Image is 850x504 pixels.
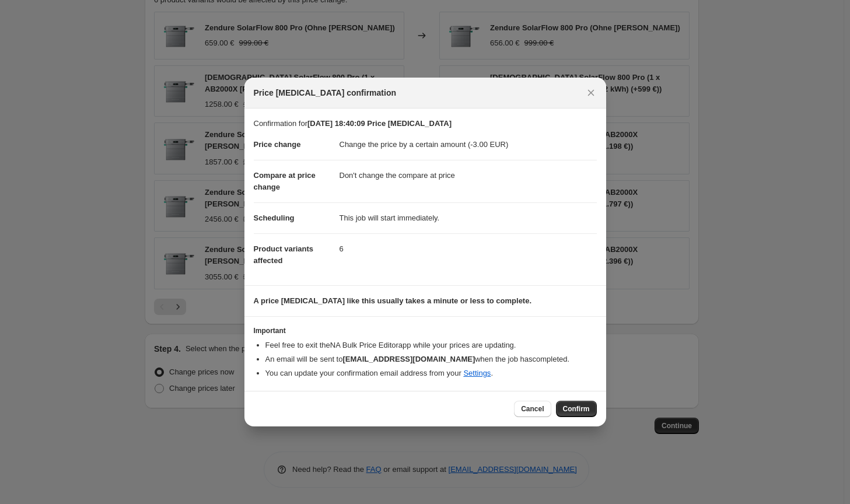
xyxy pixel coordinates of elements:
[340,160,597,191] dd: Don't change the compare at price
[254,326,597,335] h3: Important
[254,244,314,265] span: Product variants affected
[463,369,491,377] a: Settings
[254,296,532,305] b: A price [MEDICAL_DATA] like this usually takes a minute or less to complete.
[254,140,301,149] span: Price change
[583,85,599,101] button: Close
[307,119,452,128] b: [DATE] 18:40:09 Price [MEDICAL_DATA]
[340,233,597,264] dd: 6
[521,404,544,414] span: Cancel
[340,129,597,160] dd: Change the price by a certain amount (-3.00 EUR)
[265,339,597,351] li: Feel free to exit the NA Bulk Price Editor app while your prices are updating.
[563,404,590,414] span: Confirm
[342,355,475,363] b: [EMAIL_ADDRESS][DOMAIN_NAME]
[556,401,597,417] button: Confirm
[265,367,597,379] li: You can update your confirmation email address from your .
[254,171,316,191] span: Compare at price change
[254,118,597,129] p: Confirmation for
[514,401,551,417] button: Cancel
[254,213,295,222] span: Scheduling
[254,87,397,99] span: Price [MEDICAL_DATA] confirmation
[340,202,597,233] dd: This job will start immediately.
[265,353,597,365] li: An email will be sent to when the job has completed .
